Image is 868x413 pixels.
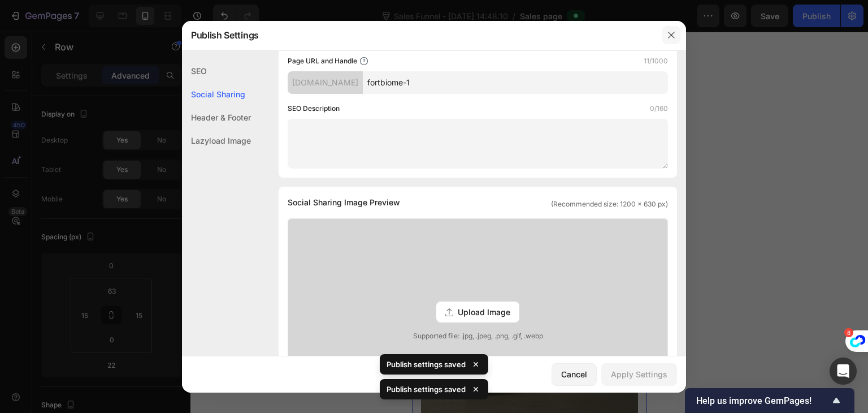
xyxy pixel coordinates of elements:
p: Publish settings saved [387,359,466,370]
span: Social Sharing Image Preview [288,196,400,209]
div: Publish Settings [182,20,657,50]
label: Page URL and Handle [288,55,357,67]
p: Publish settings saved [387,384,466,395]
div: Header & Footer [182,106,251,129]
div: [DOMAIN_NAME] [288,71,363,94]
button: Apply Settings [601,363,677,386]
button: Show survey - Help us improve GemPages! [696,394,843,407]
span: Upload Image [458,306,510,318]
label: SEO Description [288,103,340,114]
label: 0/160 [650,103,668,114]
span: (Recommended size: 1200 x 630 px) [551,199,668,209]
span: iPhone 11 Pro Max ( 414 px) [67,6,157,17]
label: 11/1000 [644,55,668,67]
input: Handle [363,71,668,94]
div: SEO [182,59,251,83]
div: Row [14,29,33,40]
div: Open Intercom Messenger [830,358,857,385]
div: Lazyload Image [182,129,251,152]
div: Apply Settings [611,368,667,380]
span: Help us improve GemPages! [696,395,830,406]
button: Cancel [552,363,597,386]
div: Social Sharing [182,83,251,106]
img: image_demo.jpg [8,59,225,385]
span: Supported file: .jpg, .jpeg, .png, .gif, .webp [288,331,667,341]
div: Cancel [561,368,587,380]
